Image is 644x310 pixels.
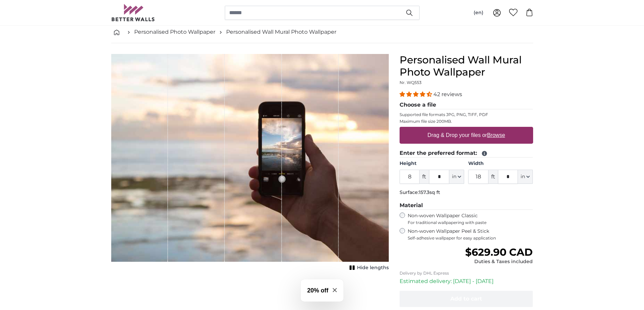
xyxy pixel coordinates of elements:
[408,213,533,225] label: Non-woven Wallpaper Classic
[400,112,533,117] p: Supported file formats JPG, PNG, TIFF, PDF
[400,160,464,167] label: Height
[521,173,525,180] span: in
[134,28,215,36] a: Personalised Photo Wallpaper
[518,170,533,184] button: in
[468,7,489,19] button: (en)
[468,160,533,167] label: Width
[408,235,533,241] span: Self-adhesive wallpaper for easy application
[400,201,533,210] legend: Material
[400,119,533,124] p: Maximum file size 200MB.
[111,54,389,273] div: 1 of 1
[400,54,533,78] h1: Personalised Wall Mural Photo Wallpaper
[419,189,440,195] span: 157.3sq ft
[408,220,533,225] span: For traditional wallpapering with paste
[488,170,498,184] span: ft
[425,129,507,142] label: Drag & Drop your files or
[452,173,456,180] span: in
[465,258,533,265] div: Duties & Taxes included
[400,271,533,276] p: Delivery by DHL Express
[400,101,533,109] legend: Choose a file
[400,149,533,158] legend: Enter the preferred format:
[226,28,336,36] a: Personalised Wall Mural Photo Wallpaper
[348,263,389,273] button: Hide lengths
[357,264,389,271] span: Hide lengths
[465,246,533,258] span: $629.90 CAD
[400,91,433,97] span: 4.38 stars
[400,277,533,285] p: Estimated delivery: [DATE] - [DATE]
[408,228,533,241] label: Non-woven Wallpaper Peel & Stick
[400,80,422,85] span: Nr. WQ553
[420,170,429,184] span: ft
[400,189,533,196] p: Surface:
[487,132,505,138] u: Browse
[400,291,533,307] button: Add to cart
[111,4,155,21] img: Betterwalls
[449,170,464,184] button: in
[111,21,533,43] nav: breadcrumbs
[433,91,462,97] span: 42 reviews
[450,295,482,302] span: Add to cart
